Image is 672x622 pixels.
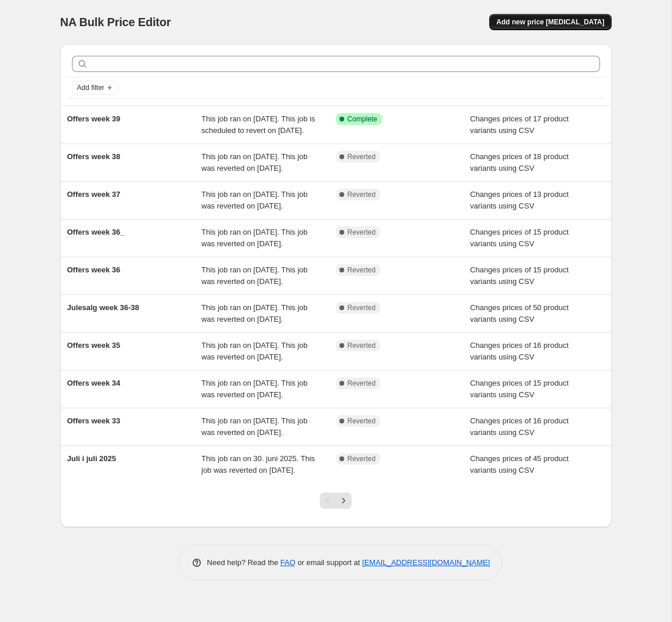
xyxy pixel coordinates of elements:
[280,558,295,567] a: FAQ
[67,454,117,463] span: Juli i juli 2025
[470,416,569,437] span: Changes prices of 16 product variants using CSV
[470,303,569,323] span: Changes prices of 50 product variants using CSV
[470,114,569,135] span: Changes prices of 17 product variants using CSV
[348,152,376,161] span: Reverted
[470,190,569,210] span: Changes prices of 13 product variants using CSV
[320,492,352,509] nav: Pagination
[201,379,308,399] span: This job ran on [DATE]. This job was reverted on [DATE].
[470,265,569,286] span: Changes prices of 15 product variants using CSV
[67,265,121,274] span: Offers week 36
[201,265,308,286] span: This job ran on [DATE]. This job was reverted on [DATE].
[201,341,308,361] span: This job ran on [DATE]. This job was reverted on [DATE].
[201,416,308,437] span: This job ran on [DATE]. This job was reverted on [DATE].
[362,558,490,567] a: [EMAIL_ADDRESS][DOMAIN_NAME]
[67,416,121,425] span: Offers week 33
[348,379,376,388] span: Reverted
[335,492,352,509] button: Next
[67,228,125,236] span: Offers week 36_
[67,341,121,350] span: Offers week 35
[470,379,569,399] span: Changes prices of 15 product variants using CSV
[348,341,376,350] span: Reverted
[201,190,308,210] span: This job ran on [DATE]. This job was reverted on [DATE].
[470,228,569,248] span: Changes prices of 15 product variants using CSV
[77,83,104,92] span: Add filter
[348,265,376,275] span: Reverted
[201,114,315,135] span: This job ran on [DATE]. This job is scheduled to revert on [DATE].
[470,341,569,361] span: Changes prices of 16 product variants using CSV
[67,152,121,161] span: Offers week 38
[67,190,121,199] span: Offers week 37
[67,114,121,123] span: Offers week 39
[496,17,604,27] span: Add new price [MEDICAL_DATA]
[489,14,611,30] button: Add new price [MEDICAL_DATA]
[72,81,118,95] button: Add filter
[201,454,315,474] span: This job ran on 30. juni 2025. This job was reverted on [DATE].
[348,114,377,124] span: Complete
[60,16,171,28] span: NA Bulk Price Editor
[348,416,376,426] span: Reverted
[348,228,376,237] span: Reverted
[470,454,569,474] span: Changes prices of 45 product variants using CSV
[67,303,139,312] span: Julesalg week 36-38
[67,379,121,387] span: Offers week 34
[201,228,308,248] span: This job ran on [DATE]. This job was reverted on [DATE].
[295,558,362,567] span: or email support at
[348,454,376,463] span: Reverted
[201,303,308,323] span: This job ran on [DATE]. This job was reverted on [DATE].
[207,558,281,567] span: Need help? Read the
[348,190,376,199] span: Reverted
[201,152,308,172] span: This job ran on [DATE]. This job was reverted on [DATE].
[470,152,569,172] span: Changes prices of 18 product variants using CSV
[348,303,376,312] span: Reverted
